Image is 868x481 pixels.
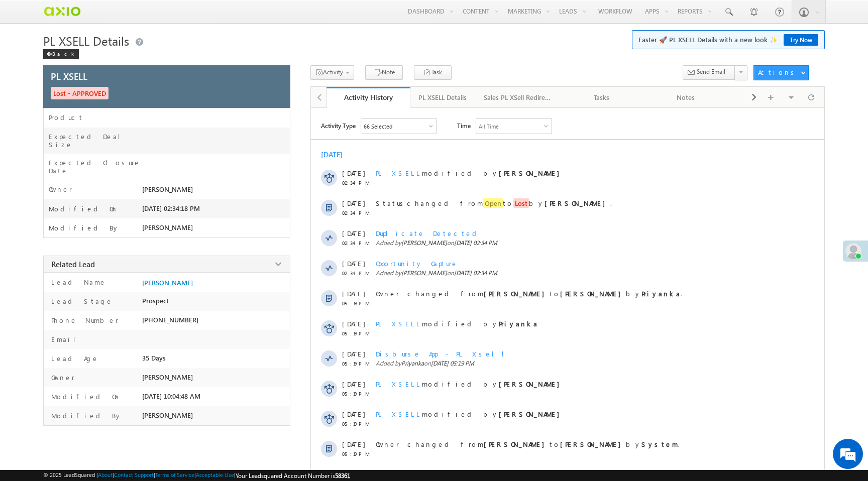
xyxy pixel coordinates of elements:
div: Activity History [334,92,403,102]
strong: Priyanka [641,289,681,298]
span: Added by on [376,239,778,247]
span: 05:19 PM [342,360,372,367]
img: Custom Logo [43,3,81,20]
a: Sales PL XSell Redirection [476,87,560,108]
label: Lead Name [49,278,106,286]
span: [PERSON_NAME] [142,185,193,193]
a: [PERSON_NAME] [142,279,193,287]
span: [DATE] [342,319,365,328]
strong: [PERSON_NAME] [499,169,565,177]
span: Time [457,118,471,133]
span: [PERSON_NAME] [401,239,447,247]
span: 02:34 PM [342,210,372,216]
span: [DATE] 10:04:48 AM [142,392,200,400]
label: Expected Deal Size [49,133,142,149]
a: Try Now [784,34,818,46]
span: [DATE] [342,380,365,388]
strong: [PERSON_NAME] [560,440,626,448]
label: Product [49,113,84,122]
span: changed from to by . [376,198,612,208]
label: Owner [49,185,72,193]
button: Actions [753,65,809,80]
span: Faster 🚀 PL XSELL Details with a new look ✨ [638,35,818,45]
span: Status [376,199,407,207]
div: Tasks [568,91,635,103]
span: [DATE] [342,199,365,207]
span: Added by on [376,359,778,367]
span: Lost [513,198,529,208]
span: © 2025 LeadSquared | | | | | [43,471,350,479]
span: [DATE] [342,440,365,448]
span: PL XSELL [376,410,422,418]
a: Activity History [327,87,411,108]
span: 02:34 PM [342,180,372,186]
span: Owner changed from to by . [376,289,683,298]
span: 35 Days [142,354,166,362]
span: Priyanka [401,359,424,367]
button: Send Email [683,65,735,80]
button: Task [414,65,452,80]
span: [DATE] 02:34 PM [454,239,497,247]
strong: [PERSON_NAME] [499,380,565,388]
span: 05:19 PM [342,391,372,397]
label: Modified By [49,411,122,420]
span: Opportunity Capture [376,259,458,268]
span: [DATE] 02:34 PM [454,269,497,277]
span: [DATE] 02:34:18 PM [142,204,200,212]
span: Activity Type [321,118,356,133]
a: Tasks [560,87,644,108]
span: Activity [323,68,343,76]
span: Related Lead [51,259,95,269]
span: 05:19 PM [342,300,372,306]
span: PL XSELL [51,70,87,82]
a: Notes [644,87,729,108]
strong: Priyanka [499,319,538,328]
strong: [PERSON_NAME] [484,289,550,298]
: Duplicate Detected [376,229,480,237]
label: Phone Number [49,316,119,324]
span: Disburse App - PL Xsell [376,349,512,358]
a: Acceptable Use [196,471,234,478]
span: 05:19 PM [342,421,372,427]
strong: [PERSON_NAME] [499,410,565,418]
span: 58361 [335,472,350,479]
label: Modified By [49,224,120,232]
a: PL XSELL Details [410,87,476,108]
label: Expected Closure Date [49,159,142,175]
span: PL XSELL Details [43,33,129,49]
a: Documents [728,87,813,108]
span: Send Email [697,67,725,76]
strong: [PERSON_NAME] [545,199,610,207]
span: Open [483,198,503,208]
span: PL XSELL [376,380,422,388]
label: Modified On [49,392,121,401]
span: modified by [376,410,565,418]
a: Contact Support [114,471,154,478]
div: PL XSELL Details [418,91,467,103]
span: [DATE] 05:19 PM [431,359,474,367]
span: modified by [376,380,565,388]
div: [DATE] [321,150,354,159]
span: Prospect [142,297,169,305]
div: Actions [758,68,798,77]
span: 05:19 PM [342,330,372,336]
span: PL XSELL [376,169,422,177]
div: Sales PL XSell Redirection [484,91,551,103]
span: 02:34 PM [342,240,372,246]
span: [DATE] [342,349,365,358]
span: [PERSON_NAME] [142,373,193,381]
button: Note [365,65,403,80]
strong: System [641,440,678,448]
div: Owner Changed,Status Changed,Stage Changed,Source Changed,Notes & 61 more.. [361,118,437,134]
span: Owner changed from to by . [376,440,680,448]
div: 66 Selected [364,123,392,130]
a: About [98,471,113,478]
div: Documents [736,91,804,103]
strong: [PERSON_NAME] [484,440,550,448]
span: [DATE] [342,259,365,268]
span: 05:19 PM [342,451,372,457]
span: PL XSELL [376,319,422,328]
span: modified by [376,319,538,328]
span: Added by on [376,269,778,277]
